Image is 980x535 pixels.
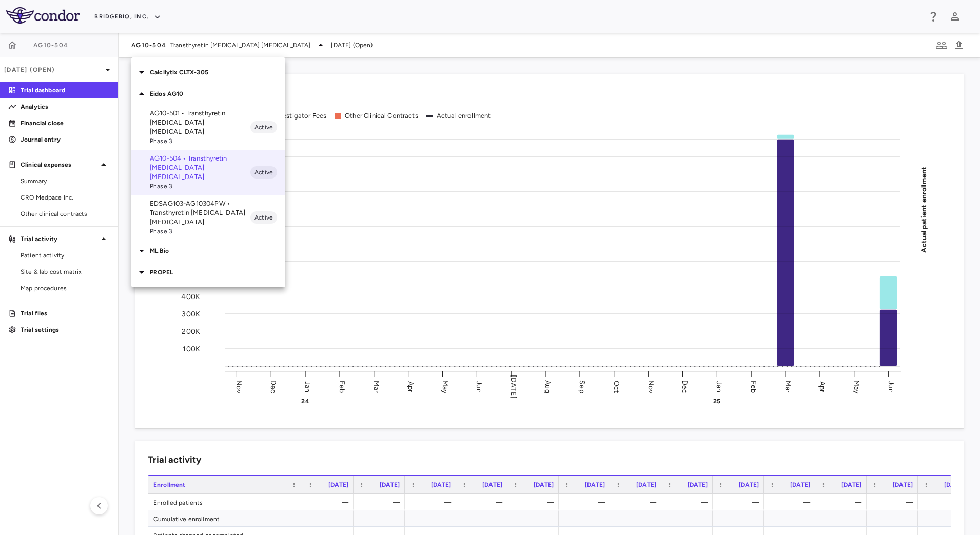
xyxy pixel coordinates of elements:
span: Active [250,168,277,177]
span: Active [250,213,277,222]
p: Eidos AG10 [150,89,285,98]
p: PROPEL [150,268,285,277]
p: AG10-504 • Transthyretin [MEDICAL_DATA] [MEDICAL_DATA] [150,154,250,182]
span: Active [250,123,277,132]
p: EDSAG103-AG10304PW • Transthyretin [MEDICAL_DATA] [MEDICAL_DATA] [150,199,250,227]
span: Phase 3 [150,136,250,146]
div: Calcilytix CLTX-305 [131,62,285,83]
div: AG10-504 • Transthyretin [MEDICAL_DATA] [MEDICAL_DATA]Phase 3Active [131,150,285,195]
div: AG10-501 • Transthyretin [MEDICAL_DATA] [MEDICAL_DATA]Phase 3Active [131,105,285,150]
div: EDSAG103-AG10304PW • Transthyretin [MEDICAL_DATA] [MEDICAL_DATA]Phase 3Active [131,195,285,240]
span: Phase 3 [150,227,250,236]
p: Calcilytix CLTX-305 [150,68,285,77]
div: ML Bio [131,240,285,262]
p: ML Bio [150,246,285,255]
div: Eidos AG10 [131,83,285,105]
div: PROPEL [131,262,285,283]
p: AG10-501 • Transthyretin [MEDICAL_DATA] [MEDICAL_DATA] [150,109,250,136]
span: Phase 3 [150,182,250,191]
